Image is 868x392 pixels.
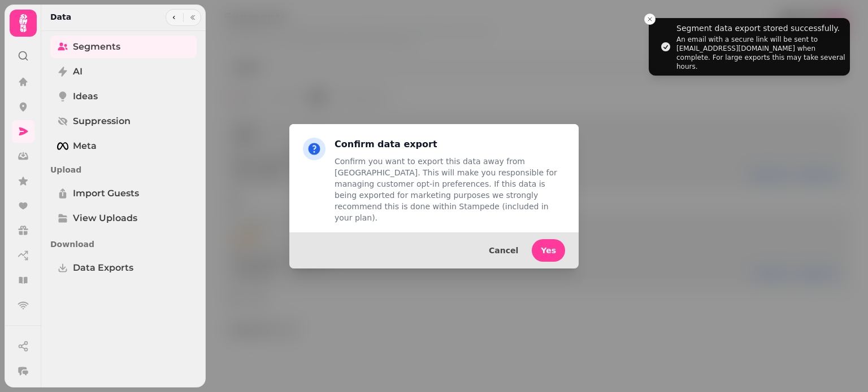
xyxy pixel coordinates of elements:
[73,139,97,153] span: Meta
[50,182,197,205] a: Import Guests
[489,246,518,254] span: Cancel
[532,239,565,262] button: Yes
[50,234,197,254] p: Download
[644,14,656,25] button: Close toast
[335,138,565,151] h2: Confirm data export
[50,110,197,133] a: Suppression
[50,85,197,108] a: Ideas
[73,65,83,78] span: AI
[480,239,527,262] button: Cancel
[50,11,71,23] h2: Data
[73,261,133,275] span: Data Exports
[73,90,98,103] span: Ideas
[541,246,556,254] span: Yes
[41,31,206,387] nav: Tabs
[50,257,197,279] a: Data Exports
[73,40,120,54] span: Segments
[73,212,137,225] span: View Uploads
[50,135,197,157] a: Meta
[73,187,139,200] span: Import Guests
[73,114,131,128] span: Suppression
[50,36,197,58] a: Segments
[50,207,197,230] a: View Uploads
[676,23,845,34] div: Segment data export stored successfully.
[335,156,565,223] p: Confirm you want to export this data away from [GEOGRAPHIC_DATA]. This will make you responsible ...
[50,60,197,83] a: AI
[50,160,197,180] p: Upload
[676,35,845,71] div: An email with a secure link will be sent to [EMAIL_ADDRESS][DOMAIN_NAME] when complete. For large...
